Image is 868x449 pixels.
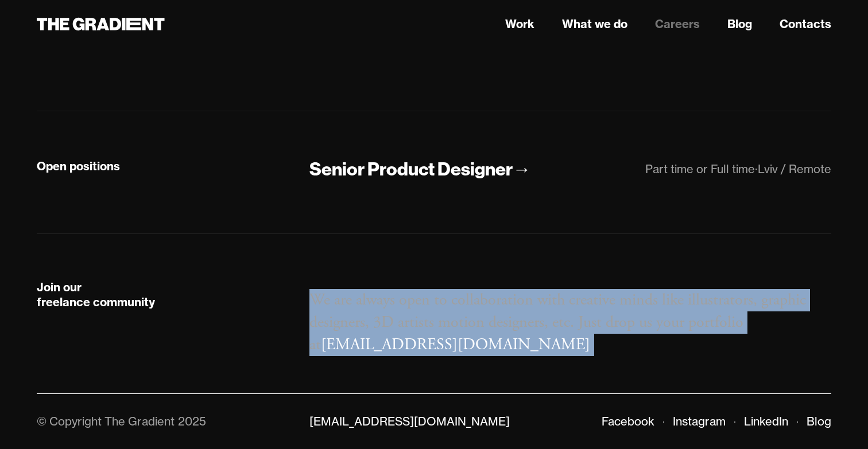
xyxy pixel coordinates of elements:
div: Lviv / Remote [758,162,831,176]
a: Facebook [602,414,654,428]
a: [EMAIL_ADDRESS][DOMAIN_NAME] [309,414,510,428]
a: [EMAIL_ADDRESS][DOMAIN_NAME] [321,334,590,355]
a: Work [505,15,534,33]
div: · [755,162,758,176]
a: Senior Product Designer→ [309,157,531,182]
a: What we do [562,15,627,33]
a: Contacts [780,15,831,33]
a: Blog [727,15,752,33]
div: Part time or Full time [645,162,755,176]
a: Careers [655,15,700,33]
strong: Open positions [37,159,120,173]
a: Instagram [673,414,726,428]
div: → [513,157,531,181]
div: © Copyright The Gradient [37,414,175,428]
div: Senior Product Designer [309,157,513,181]
strong: Join our freelance community [37,280,155,309]
div: 2025 [178,414,206,428]
a: LinkedIn [744,414,788,428]
p: We are always open to collaboration with creative minds like illustrators, graphic designers, 3D ... [309,289,831,357]
a: Blog [807,414,831,428]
